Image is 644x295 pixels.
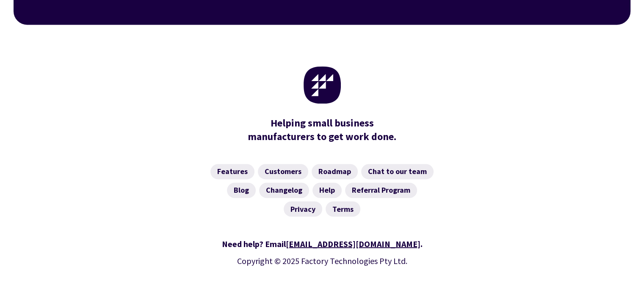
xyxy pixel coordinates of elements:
[258,164,308,179] a: Customers
[259,183,309,198] a: Changelog
[78,237,566,250] div: Need help? Email .
[244,116,401,143] div: manufacturers to get work done.
[345,183,417,198] a: Referral Program
[227,183,256,198] a: Blog
[312,164,358,179] a: Roadmap
[326,201,360,216] a: Terms
[78,164,566,216] nav: Footer Navigation
[286,238,420,249] a: [EMAIL_ADDRESS][DOMAIN_NAME]
[78,254,566,267] p: Copyright © 2025 Factory Technologies Pty Ltd.
[361,164,434,179] a: Chat to our team
[271,116,374,130] mark: Helping small business
[312,183,342,198] a: Help
[284,201,322,216] a: Privacy
[503,203,644,295] iframe: Chat Widget
[210,164,254,179] a: Features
